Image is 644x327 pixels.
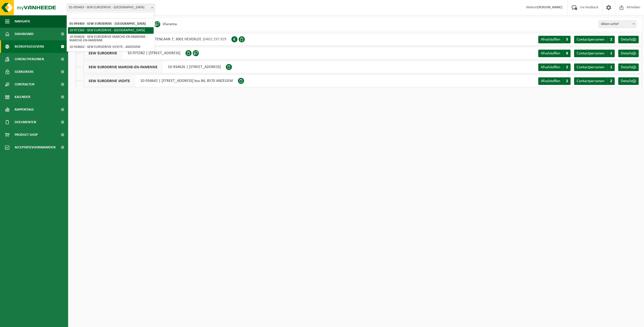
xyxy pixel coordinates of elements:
[621,51,632,55] span: Details
[577,51,604,55] span: Contactpersonen
[15,103,34,116] span: Rapportage
[541,79,560,83] span: Afvalstoffen
[83,47,185,59] div: 10-971582 | [STREET_ADDRESS]
[621,65,632,69] span: Details
[618,77,639,85] a: Details
[574,77,615,85] a: Contactpersonen 2
[68,21,154,27] li: 01-093403 - SEW EURODRIVE - [GEOGRAPHIC_DATA]
[15,78,34,91] span: Contracten
[538,77,571,85] a: Afvalstoffen 2
[67,4,155,11] span: 01-093403 - SEW EURODRIVE - HEVERLEE
[204,37,226,41] span: 0402.197.929
[563,50,571,57] span: 8
[618,50,639,57] a: Details
[84,61,163,73] span: SEW EURODRIVE MARCHE-EN-FAMENNE
[563,63,571,71] span: 2
[15,116,36,128] span: Documenten
[599,20,636,28] span: Alleen actief
[15,128,38,141] span: Product Shop
[68,44,154,50] li: 10-934642 - SEW EURODRIVE VICHTE - ANZEGEM
[15,15,30,28] span: Navigatie
[574,36,615,43] a: Contactpersonen 2
[577,65,604,69] span: Contactpersonen
[68,34,154,44] li: 10-934626 - SEW EURODRIVE MARCHE-EN-FAMENNE - MARCHE-EN-FAMENNE
[154,20,177,28] li: Vlarema
[15,53,44,66] span: Contactpersonen
[574,63,615,71] a: Contactpersonen 1
[574,50,615,57] a: Contactpersonen 1
[607,77,615,85] span: 2
[83,75,238,87] div: 10-934642 | [STREET_ADDRESS] bus 84, 8570 ANZEGEM
[15,40,44,53] span: Bedrijfsgegevens
[563,77,571,85] span: 2
[537,6,562,9] strong: [PERSON_NAME]
[83,61,226,73] div: 10-934626 | [STREET_ADDRESS]
[84,47,122,59] span: SEW EURODRIVE
[67,4,155,11] span: 01-093403 - SEW EURODRIVE - HEVERLEE
[563,36,571,43] span: 5
[607,50,615,57] span: 1
[538,50,571,57] a: Afvalstoffen 8
[84,75,135,87] span: SEW EURODRIVE VICHTE
[607,36,615,43] span: 2
[538,36,571,43] a: Afvalstoffen 5
[15,66,34,78] span: Gebruikers
[541,38,560,42] span: Afvalstoffen
[607,63,615,71] span: 1
[541,51,560,55] span: Afvalstoffen
[68,27,154,34] li: 10-971582 - SEW EURODRIVE - [GEOGRAPHIC_DATA]
[15,91,30,103] span: Kalender
[15,141,56,154] span: Acceptatievoorwaarden
[577,38,604,42] span: Contactpersonen
[618,36,639,43] a: Details
[538,63,571,71] a: Afvalstoffen 2
[541,65,560,69] span: Afvalstoffen
[621,38,632,42] span: Details
[599,21,636,28] span: Alleen actief
[15,28,34,40] span: Dashboard
[577,79,604,83] span: Contactpersonen
[618,63,639,71] a: Details
[621,79,632,83] span: Details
